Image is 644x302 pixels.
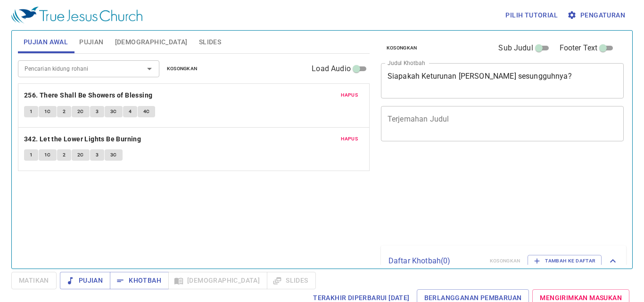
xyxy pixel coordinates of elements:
[138,106,156,117] button: 4C
[528,255,602,267] button: Tambah ke Daftar
[24,106,38,117] button: 1
[505,9,558,21] span: Pilih tutorial
[560,42,598,54] span: Footer Text
[117,275,161,286] span: Khotbah
[199,36,221,48] span: Slides
[143,62,156,75] button: Open
[502,7,561,24] button: Pilih tutorial
[57,149,71,161] button: 2
[63,151,66,159] span: 2
[30,151,33,159] span: 1
[387,44,417,52] span: Kosongkan
[498,42,533,54] span: Sub Judul
[381,245,626,277] div: Daftar Khotbah(0)KosongkanTambah ke Daftar
[143,107,150,116] span: 4C
[24,133,143,145] button: 342. Let the Lower Lights Be Burning
[44,107,51,116] span: 1C
[110,272,169,289] button: Khotbah
[105,106,123,117] button: 3C
[569,9,625,21] span: Pengaturan
[67,275,103,286] span: Pujian
[77,107,84,116] span: 2C
[24,133,141,145] b: 342. Let the Lower Lights Be Burning
[77,151,84,159] span: 2C
[60,272,110,289] button: Pujian
[312,63,351,74] span: Load Audio
[96,151,99,159] span: 3
[90,106,104,117] button: 3
[39,106,57,117] button: 1C
[115,36,188,48] span: [DEMOGRAPHIC_DATA]
[341,91,358,99] span: Hapus
[79,36,103,48] span: Pujian
[110,107,117,116] span: 3C
[161,63,203,74] button: Kosongkan
[388,72,618,90] textarea: Siapakah Keturunan [PERSON_NAME] sesungguhnya?
[63,107,66,116] span: 2
[123,106,137,117] button: 4
[24,90,153,101] b: 256. There Shall Be Showers of Blessing
[72,149,90,161] button: 2C
[30,107,33,116] span: 1
[24,36,68,48] span: Pujian Awal
[167,65,198,73] span: Kosongkan
[534,257,595,265] span: Tambah ke Daftar
[24,149,38,161] button: 1
[341,135,358,143] span: Hapus
[24,90,154,101] button: 256. There Shall Be Showers of Blessing
[388,255,482,267] p: Daftar Khotbah ( 0 )
[377,151,577,242] iframe: from-child
[39,149,57,161] button: 1C
[129,107,132,116] span: 4
[335,90,363,101] button: Hapus
[72,106,90,117] button: 2C
[90,149,104,161] button: 3
[565,7,629,24] button: Pengaturan
[44,151,51,159] span: 1C
[57,106,71,117] button: 2
[110,151,117,159] span: 3C
[105,149,123,161] button: 3C
[381,42,423,54] button: Kosongkan
[335,133,363,145] button: Hapus
[11,7,142,24] img: True Jesus Church
[96,107,99,116] span: 3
